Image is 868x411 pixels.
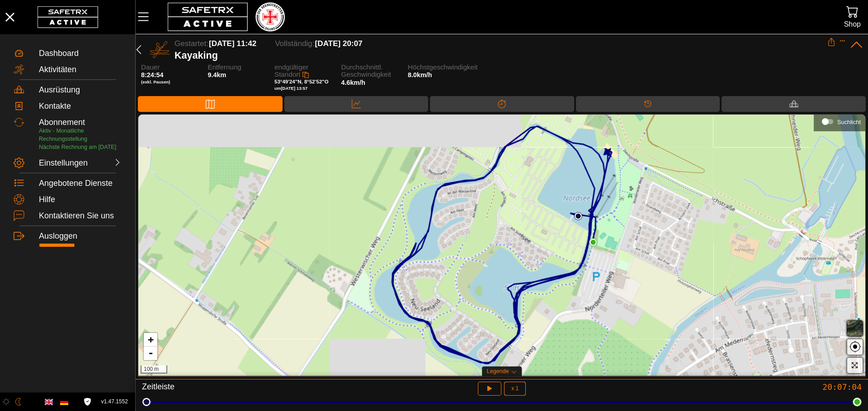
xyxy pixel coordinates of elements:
[144,346,157,360] a: Zoom out
[341,64,399,79] span: Durchschnittl. Geschwindigkeit
[789,99,798,108] img: Equipment_White.svg
[840,38,846,44] button: Expand
[141,79,199,85] span: (exkl. Pausen)
[722,96,866,112] div: Ausrüstung
[408,71,432,79] span: 8.0km/h
[208,64,266,71] span: Entfernung
[430,96,574,112] div: Trennung
[96,394,133,409] button: v1.47.1552
[818,115,861,129] div: Suchlicht
[408,64,466,71] span: Höchstgeschwindigkeit
[141,365,167,374] div: 100 m
[39,49,122,59] div: Dashboard
[274,79,329,84] span: 53°49'24"N, 8°52'52"O
[132,38,146,61] button: Zurücü
[14,398,22,406] img: ModeDark.svg
[487,368,509,374] span: Legende
[39,231,122,241] div: Ausloggen
[141,64,199,71] span: Dauer
[255,2,284,32] img: RescueLogo.png
[274,63,308,79] span: endgültiger Standort
[574,212,582,220] img: PathStart.svg
[45,398,53,406] img: en.svg
[142,382,379,396] div: Zeitleiste
[14,84,24,95] img: Equipment.svg
[39,211,122,221] div: Kontaktieren Sie uns
[81,398,94,406] a: Lizenzvereinbarung
[341,79,366,86] span: 4.6km/h
[844,18,861,30] div: Shop
[209,39,256,48] span: [DATE] 11:42
[589,238,597,246] img: PathEnd.svg
[504,382,526,396] button: x 1
[39,102,122,111] div: Kontakte
[14,117,24,128] img: Subscription.svg
[14,194,24,205] img: Help.svg
[14,64,24,75] img: Activities.svg
[57,394,72,410] button: German
[39,65,122,75] div: Aktivitäten
[624,382,862,392] div: 20:07:04
[315,39,363,48] span: [DATE] 20:07
[101,397,128,406] span: v1.47.1552
[144,333,157,346] a: Zoom in
[576,96,720,112] div: Timeline
[511,386,519,391] span: x 1
[149,39,170,60] img: KAYAKING.svg
[60,398,68,406] img: de.svg
[837,119,861,125] div: Suchlicht
[138,96,283,112] div: Karte
[274,86,307,91] span: um [DATE] 13:57
[2,398,10,406] img: ModeLight.svg
[41,394,57,410] button: English
[275,39,314,48] span: Vollständig:
[39,158,79,168] div: Einstellungen
[136,7,158,26] button: MenÜ
[39,118,122,128] div: Abonnement
[175,50,827,61] div: Kayaking
[14,210,24,221] img: ContactUs.svg
[284,96,429,112] div: Daten
[141,71,164,79] span: 8:24:54
[39,85,122,95] div: Ausrüstung
[39,195,122,205] div: Hilfe
[39,179,122,189] div: Angebotene Dienste
[39,144,116,150] span: Nächste Rechnung am [DATE]
[208,71,226,79] span: 9.4km
[39,128,87,142] span: Aktiv - Monatliche Rechnungsstellung
[175,39,208,48] span: Gestartet:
